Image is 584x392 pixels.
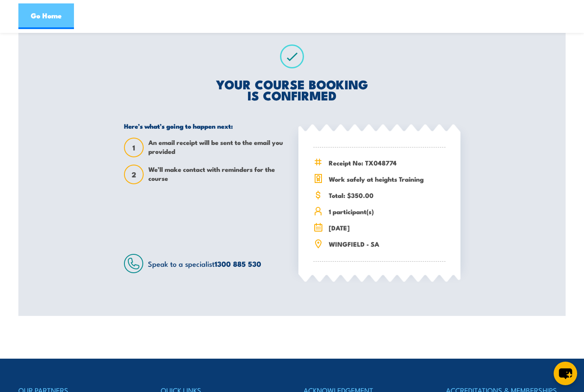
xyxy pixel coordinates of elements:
[148,165,286,184] span: We’ll make contact with reminders for the course
[215,258,261,269] a: 1300 885 530
[329,158,445,168] span: Receipt No: TX048774
[329,174,445,184] span: Work safely at heights Training
[329,223,445,233] span: [DATE]
[18,3,74,29] a: Go Home
[125,170,143,179] span: 2
[148,258,261,269] span: Speak to a specialist
[329,190,445,200] span: Total: $350.00
[554,362,577,385] button: chat-button
[329,206,445,216] span: 1 participant(s)
[329,239,445,249] span: WINGFIELD - SA
[124,122,286,130] h5: Here’s what’s going to happen next:
[124,78,460,100] h2: YOUR COURSE BOOKING IS CONFIRMED
[125,143,143,152] span: 1
[148,138,286,157] span: An email receipt will be sent to the email you provided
